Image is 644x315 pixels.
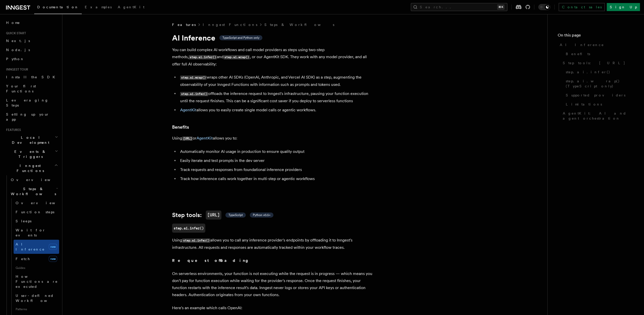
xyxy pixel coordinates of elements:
a: Install the SDK [4,73,59,82]
span: step.ai.wrap() (TypeScript only) [566,79,634,89]
span: Overview [11,178,63,182]
span: Features [172,22,196,27]
span: Inngest tour [4,67,28,72]
code: step.ai.infer() [189,55,217,59]
a: Home [4,18,59,27]
span: Python [6,57,24,61]
a: step.ai.wrap() (TypeScript only) [564,77,634,91]
span: AgentKit [118,5,144,9]
span: Your first Functions [6,84,36,93]
a: Your first Functions [4,82,59,96]
a: Overview [9,175,59,184]
a: Examples [82,2,115,14]
a: Overview [14,198,59,207]
a: Contact sales [559,3,605,11]
p: Using or allows you to: [172,135,373,142]
p: You can build complex AI workflows and call model providers as steps using two-step methods, and ... [172,46,373,68]
span: Documentation [37,5,79,9]
span: AI Inference [560,42,604,47]
a: AgentKit: AI and agent orchestration [561,109,634,123]
span: Python v0.5+ [253,213,270,217]
span: Quick start [4,31,26,35]
a: AI Inference [558,40,634,49]
a: Step tools:[URL] TypeScript Python v0.5+ [172,211,273,220]
span: Step tools: [URL] [563,60,625,65]
li: allows you to easily create single model calls or agentic workflows. [179,107,373,114]
a: Wait for events [14,226,59,240]
a: Sleeps [14,217,59,226]
span: Sleeps [16,219,31,223]
a: Supported providers [564,91,634,100]
h1: AI Inference [172,33,373,42]
span: Inngest Functions [4,163,54,173]
span: step.ai.infer() [566,69,610,75]
span: Patterns [14,305,59,313]
li: offloads the inference request to Inngest's infrastructure, pausing your function execution until... [179,90,373,104]
button: Events & Triggers [4,147,59,161]
span: new [49,256,57,262]
code: step.ai.infer() [180,92,208,96]
a: AgentKit [180,108,196,112]
a: Inngest Functions [203,22,257,27]
code: [URL] [206,211,221,220]
span: Setting up your app [6,112,49,121]
span: Leveraging Steps [6,98,49,107]
a: Limitations [564,100,634,109]
span: Benefits [566,51,590,56]
span: Wait for events [16,228,46,237]
code: step.ai.wrap() [223,55,250,59]
button: Local Development [4,133,59,147]
code: step.ai.wrap() [180,76,207,80]
a: step.ai.infer() [564,67,634,77]
span: Features [4,128,21,132]
span: new [49,244,57,250]
li: Track requests and responses from foundational inference providers [179,166,373,173]
a: User-defined Workflows [14,291,59,305]
a: Benefits [564,49,634,58]
a: AI Inferencenew [14,240,59,254]
li: wraps other AI SDKs (OpenAI, Anthropic, and Vercel AI SDK) as a step, augmenting the observabilit... [179,74,373,88]
span: Examples [85,5,112,9]
span: Overview [16,201,67,205]
span: Fetch [16,257,30,261]
a: AgentKit [115,2,147,14]
p: Using allows you to call any inference provider's endpoints by offloading it to Inngest's infrast... [172,237,373,251]
button: Toggle dark mode [538,4,550,10]
a: Fetchnew [14,254,59,264]
button: Search...⌘K [411,3,507,11]
a: Step tools: [URL] [561,58,634,67]
span: Guides [14,264,59,272]
span: Next.js [6,39,30,43]
a: AgentKit [196,136,213,141]
a: Leveraging Steps [4,96,59,110]
span: Limitations [566,102,602,107]
span: How Functions are executed [16,274,58,289]
h4: On this page [558,32,634,40]
li: Track how inference calls work together in multi-step or agentic workflows [179,175,373,182]
a: How Functions are executed [14,272,59,291]
code: step.ai.infer() [182,238,210,243]
span: TypeScript and Python only [222,36,259,40]
a: Python [4,54,59,63]
a: Benefits [172,124,189,131]
span: Supported providers [566,93,625,98]
strong: Request offloading [172,258,252,263]
span: User-defined Workflows [16,294,61,303]
a: Steps & Workflows [264,22,334,27]
a: Setting up your app [4,110,59,124]
a: Function steps [14,207,59,217]
span: Events & Triggers [4,149,55,159]
p: On serverless environments, your function is not executing while the request is in progress — whi... [172,270,373,298]
a: Documentation [34,2,82,14]
code: [URL] [182,136,193,141]
a: step.ai.infer() [172,224,205,233]
kbd: ⌘K [497,5,504,10]
li: Automatically monitor AI usage in production to ensure quality output [179,148,373,155]
span: Function steps [16,210,54,214]
span: Local Development [4,135,55,145]
a: Node.js [4,45,59,54]
button: Inngest Functions [4,161,59,175]
span: Home [6,20,20,25]
a: Sign Up [607,3,640,11]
